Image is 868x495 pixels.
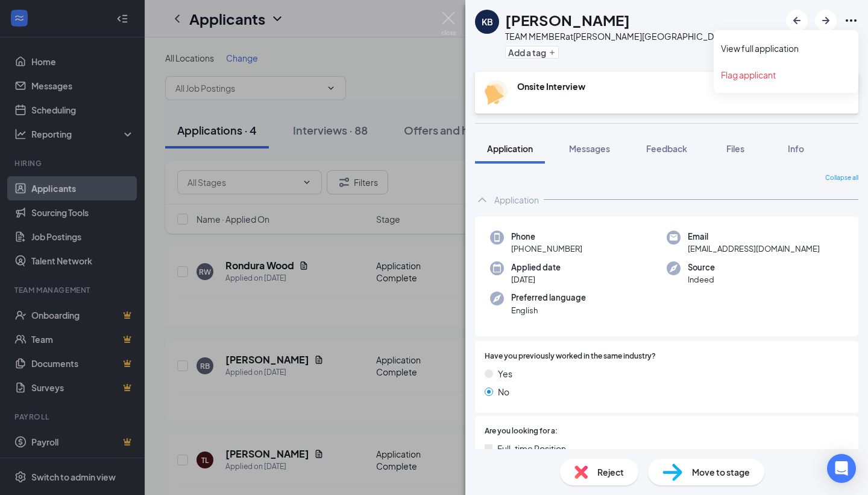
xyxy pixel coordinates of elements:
[511,304,586,316] span: English
[825,173,858,183] span: Collapse all
[646,143,687,154] span: Feedback
[498,385,509,398] span: No
[505,46,559,59] button: PlusAdd a tag
[844,13,858,28] svg: Ellipses
[485,426,558,437] span: Are you looking for a:
[511,231,582,243] span: Phone
[688,273,715,286] span: Indeed
[692,465,750,479] span: Move to stage
[505,30,730,42] div: TEAM MEMBER at [PERSON_NAME][GEOGRAPHIC_DATA]
[511,292,586,304] span: Preferred language
[494,194,539,206] div: Application
[497,442,566,455] span: Full-time Position
[487,143,533,154] span: Application
[688,243,820,255] span: [EMAIL_ADDRESS][DOMAIN_NAME]
[688,231,820,243] span: Email
[819,13,833,28] svg: ArrowRight
[549,49,556,56] svg: Plus
[597,465,624,479] span: Reject
[511,243,582,255] span: [PHONE_NUMBER]
[815,10,837,31] button: ArrowRight
[786,10,808,31] button: ArrowLeftNew
[511,261,561,273] span: Applied date
[726,143,744,154] span: Files
[475,193,489,207] svg: ChevronUp
[688,261,715,273] span: Source
[485,351,656,362] span: Have you previously worked in the same industry?
[498,367,512,380] span: Yes
[482,16,493,28] div: KB
[827,454,856,483] div: Open Intercom Messenger
[788,143,804,154] span: Info
[790,13,804,28] svg: ArrowLeftNew
[511,273,561,286] span: [DATE]
[517,81,585,92] b: Onsite Interview
[569,143,610,154] span: Messages
[505,10,630,30] h1: [PERSON_NAME]
[721,42,851,54] a: View full application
